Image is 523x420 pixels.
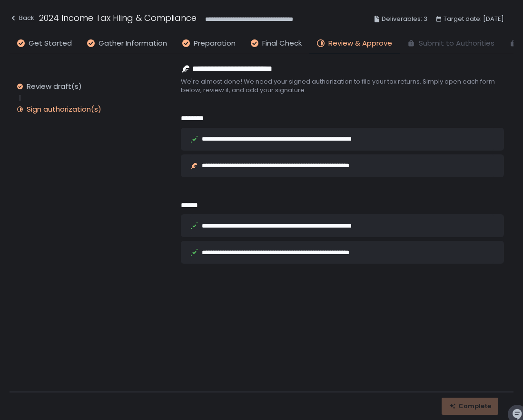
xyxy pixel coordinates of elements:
[444,13,504,25] span: Target date: [DATE]
[328,38,392,49] span: Review & Approve
[181,77,504,95] span: We're almost done! We need your signed authorization to file your tax returns. Simply open each f...
[99,38,167,49] span: Gather Information
[27,105,101,114] div: Sign authorization(s)
[194,38,236,49] span: Preparation
[27,82,82,91] div: Review draft(s)
[10,11,34,27] button: Back
[419,38,494,49] span: Submit to Authorities
[29,38,72,49] span: Get Started
[10,12,34,24] div: Back
[382,13,427,25] span: Deliverables: 3
[39,11,197,24] h1: 2024 Income Tax Filing & Compliance
[262,38,302,49] span: Final Check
